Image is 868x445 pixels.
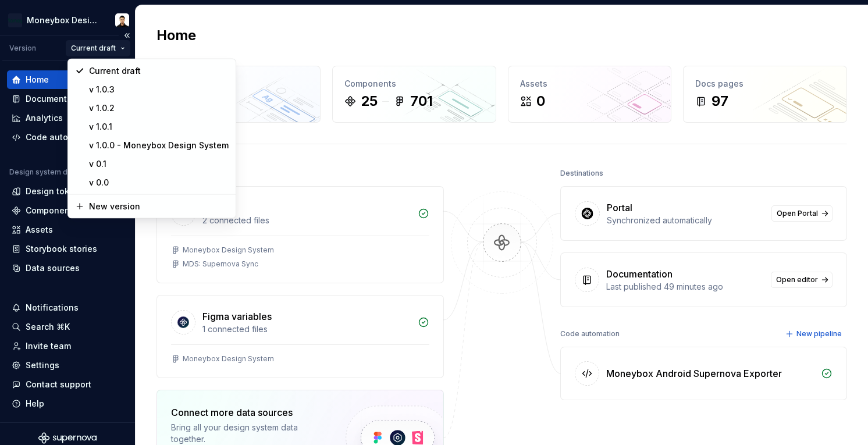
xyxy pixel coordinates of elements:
[89,158,229,170] div: v 0.1
[89,140,229,151] div: v 1.0.0 - Moneybox Design System
[89,84,229,95] div: v 1.0.3
[89,177,229,188] div: v 0.0
[89,65,229,77] div: Current draft
[89,201,229,212] div: New version
[89,102,229,114] div: v 1.0.2
[89,121,229,133] div: v 1.0.1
